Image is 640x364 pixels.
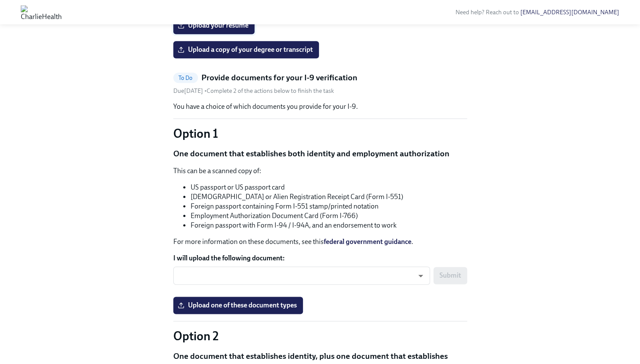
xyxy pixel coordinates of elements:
[179,301,297,310] span: Upload one of these document types
[173,87,204,95] span: Saturday, August 16th 2025, 10:00 am
[173,126,467,141] p: Option 1
[173,102,467,111] p: You have a choice of which documents you provide for your I-9.
[191,211,467,221] li: Employment Authorization Document Card (Form I-766)
[173,297,303,314] label: Upload one of these document types
[173,17,255,34] label: Upload your resume
[173,87,334,95] div: • Complete 2 of the actions below to finish the task
[201,72,357,83] h5: Provide documents for your I-9 verification
[179,45,313,54] span: Upload a copy of your degree or transcript
[173,166,467,176] p: This can be a scanned copy of:
[191,192,467,202] li: [DEMOGRAPHIC_DATA] or Alien Registration Receipt Card (Form I-551)
[173,148,467,159] p: One document that establishes both identity and employment authorization
[191,202,467,211] li: Foreign passport containing Form I-551 stamp/printed notation
[173,41,319,58] label: Upload a copy of your degree or transcript
[173,237,467,247] p: For more information on these documents, see this .
[173,266,430,285] div: ​
[191,221,467,230] li: Foreign passport with Form I-94 / I-94A, and an endorsement to work
[173,328,467,344] p: Option 2
[179,21,248,30] span: Upload your resume
[173,72,467,95] a: To DoProvide documents for your I-9 verificationDue[DATE] •Complete 2 of the actions below to fin...
[173,75,198,81] span: To Do
[455,9,619,16] span: Need help? Reach out to
[324,237,411,246] a: federal government guidance
[21,5,62,19] img: CharlieHealth
[520,9,619,16] a: [EMAIL_ADDRESS][DOMAIN_NAME]
[191,183,467,192] li: US passport or US passport card
[173,253,467,263] label: I will upload the following document:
